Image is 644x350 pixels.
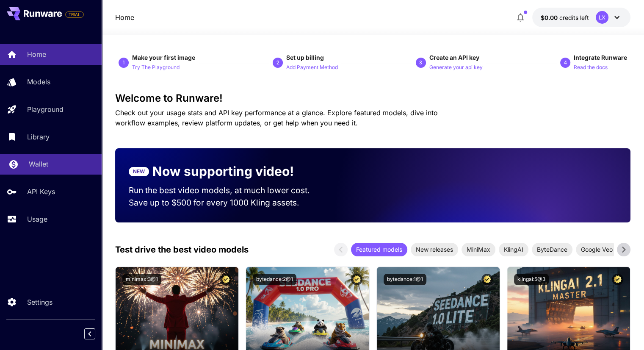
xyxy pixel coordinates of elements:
[574,64,608,72] p: Read the docs
[122,274,161,285] button: minimax:3@1
[541,14,559,21] span: $0.00
[27,214,47,224] p: Usage
[541,13,589,22] div: $0.00
[596,11,608,24] div: LX
[152,162,294,181] p: Now supporting video!
[220,274,232,285] button: Certified Model – Vetted for best performance and includes a commercial license.
[115,243,249,256] p: Test drive the best video models
[384,274,426,285] button: bytedance:1@1
[532,243,572,256] div: ByteDance
[351,245,407,254] span: Featured models
[499,245,528,254] span: KlingAI
[574,54,627,61] span: Integrate Runware
[286,62,338,72] button: Add Payment Method
[27,104,64,114] p: Playground
[559,14,589,21] span: credits left
[276,59,279,67] p: 2
[481,274,493,285] button: Certified Model – Vetted for best performance and includes a commercial license.
[132,62,180,72] button: Try The Playground
[576,243,618,256] div: Google Veo
[27,77,50,87] p: Models
[514,274,549,285] button: klingai:5@3
[429,54,479,61] span: Create an API key
[132,64,180,72] p: Try The Playground
[65,9,84,19] span: Add your payment card to enable full platform functionality.
[499,243,528,256] div: KlingAI
[129,197,326,209] p: Save up to $500 for every 1000 Kling assets.
[286,54,324,61] span: Set up billing
[27,297,53,307] p: Settings
[27,186,55,197] p: API Keys
[132,54,195,61] span: Make your first image
[429,62,483,72] button: Generate your api key
[351,243,407,256] div: Featured models
[84,328,95,339] button: Collapse sidebar
[419,59,422,67] p: 3
[115,12,134,22] a: Home
[286,64,338,72] p: Add Payment Method
[115,92,630,104] h3: Welcome to Runware!
[27,49,46,59] p: Home
[532,245,572,254] span: ByteDance
[532,8,630,27] button: $0.00LX
[122,59,125,67] p: 1
[133,168,145,175] p: NEW
[351,274,362,285] button: Certified Model – Vetted for best performance and includes a commercial license.
[462,245,495,254] span: MiniMax
[411,243,458,256] div: New releases
[576,245,618,254] span: Google Veo
[612,274,623,285] button: Certified Model – Vetted for best performance and includes a commercial license.
[253,274,296,285] button: bytedance:2@1
[91,326,102,342] div: Collapse sidebar
[574,62,608,72] button: Read the docs
[129,184,326,197] p: Run the best video models, at much lower cost.
[429,64,483,72] p: Generate your api key
[115,108,438,127] span: Check out your usage stats and API key performance at a glance. Explore featured models, dive int...
[27,132,50,142] p: Library
[115,12,134,22] nav: breadcrumb
[29,159,48,169] p: Wallet
[66,11,83,18] span: TRIAL
[564,59,567,67] p: 4
[462,243,495,256] div: MiniMax
[411,245,458,254] span: New releases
